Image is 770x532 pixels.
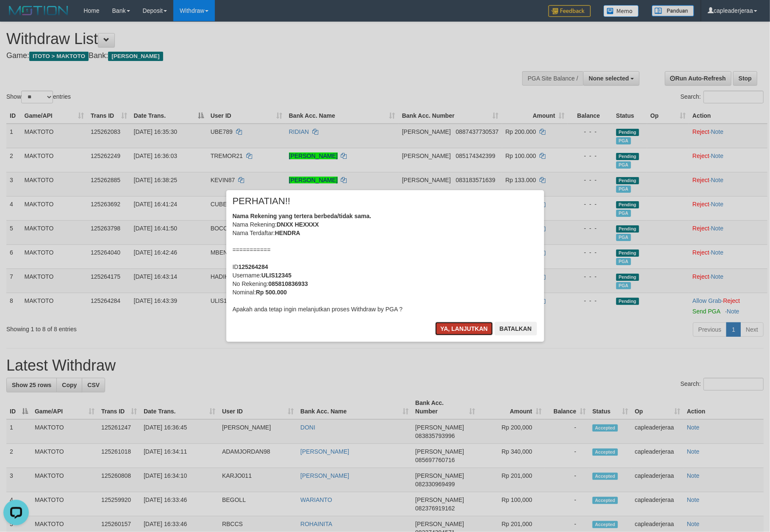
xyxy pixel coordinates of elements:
b: ULIS12345 [261,272,292,279]
span: PERHATIAN!! [233,197,291,205]
b: Nama Rekening yang tertera berbeda/tidak sama. [233,213,372,219]
b: Rp 500.000 [256,289,287,296]
button: Open LiveChat chat widget [3,3,29,29]
b: HENDRA [275,230,300,236]
b: 085810836933 [268,280,308,287]
b: 125264284 [239,263,268,270]
b: DNXX HEXXXX [277,221,319,228]
button: Batalkan [495,322,537,335]
button: Ya, lanjutkan [435,322,493,335]
div: Nama Rekening: Nama Terdaftar: =========== ID Username: No Rekening: Nominal: Apakah anda tetap i... [233,212,538,313]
